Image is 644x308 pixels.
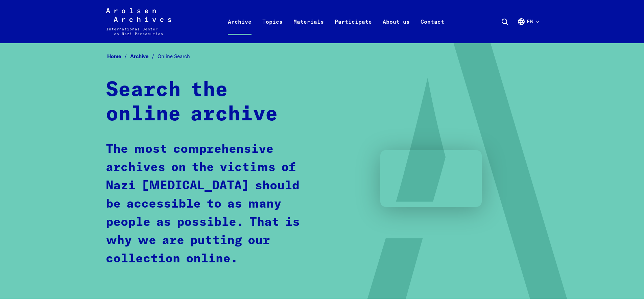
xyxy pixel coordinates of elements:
a: Participate [329,16,377,43]
a: Topics [257,16,288,43]
button: English, language selection [517,18,539,42]
nav: Primary [222,8,450,35]
strong: Search the online archive [106,80,278,125]
a: Contact [415,16,450,43]
span: Online Search [158,53,190,60]
a: Archive [222,16,257,43]
a: Archive [130,53,158,60]
a: About us [377,16,415,43]
a: Home [107,53,130,60]
a: Materials [288,16,329,43]
p: The most comprehensive archives on the victims of Nazi [MEDICAL_DATA] should be accessible to as ... [106,140,310,268]
nav: Breadcrumb [106,51,539,62]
